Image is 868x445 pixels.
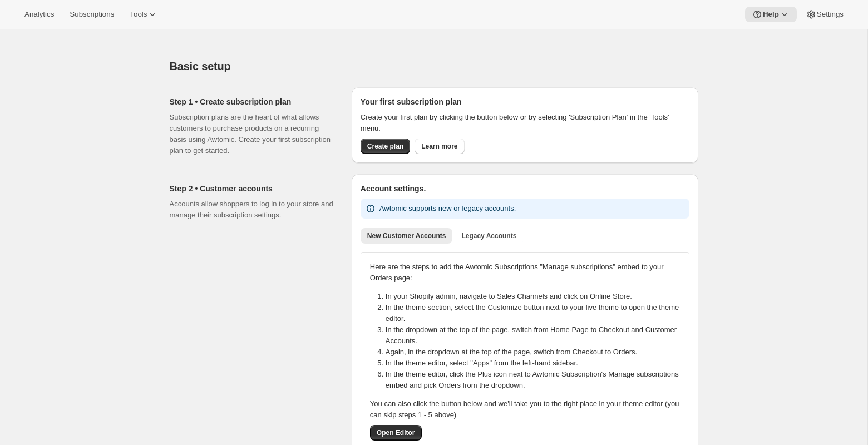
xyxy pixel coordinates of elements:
h2: Account settings. [361,183,689,194]
h2: Step 2 • Customer accounts [170,183,334,194]
span: Learn more [421,142,457,151]
span: Basic setup [170,60,231,72]
button: New Customer Accounts [361,228,453,244]
p: Awtomic supports new or legacy accounts. [379,203,516,214]
p: Create your first plan by clicking the button below or by selecting 'Subscription Plan' in the 'T... [361,112,689,134]
span: Legacy Accounts [461,231,516,240]
span: Subscriptions [70,10,114,19]
li: In the theme editor, click the Plus icon next to Awtomic Subscription's Manage subscriptions embe... [386,369,687,391]
span: New Customer Accounts [367,231,446,240]
p: Subscription plans are the heart of what allows customers to purchase products on a recurring bas... [170,112,334,156]
span: Settings [817,10,844,19]
p: Here are the steps to add the Awtomic Subscriptions "Manage subscriptions" embed to your Orders p... [370,261,680,284]
span: Analytics [24,10,54,19]
li: In your Shopify admin, navigate to Sales Channels and click on Online Store. [386,291,687,302]
span: Create plan [367,142,403,151]
li: In the theme section, select the Customize button next to your live theme to open the theme editor. [386,302,687,324]
button: Settings [799,7,850,22]
li: In the dropdown at the top of the page, switch from Home Page to Checkout and Customer Accounts. [386,324,687,347]
span: Tools [130,10,147,19]
button: Subscriptions [63,7,121,22]
h2: Step 1 • Create subscription plan [170,96,334,107]
button: Analytics [18,7,61,22]
button: Open Editor [370,425,422,441]
button: Tools [123,7,165,22]
h2: Your first subscription plan [361,96,689,107]
li: Again, in the dropdown at the top of the page, switch from Checkout to Orders. [386,347,687,358]
button: Create plan [361,139,410,154]
span: Open Editor [377,428,415,437]
p: Accounts allow shoppers to log in to your store and manage their subscription settings. [170,199,334,221]
a: Learn more [415,139,464,154]
span: Help [763,10,779,19]
p: You can also click the button below and we'll take you to the right place in your theme editor (y... [370,398,680,421]
button: Help [745,7,797,22]
button: Legacy Accounts [455,228,523,244]
li: In the theme editor, select "Apps" from the left-hand sidebar. [386,358,687,369]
